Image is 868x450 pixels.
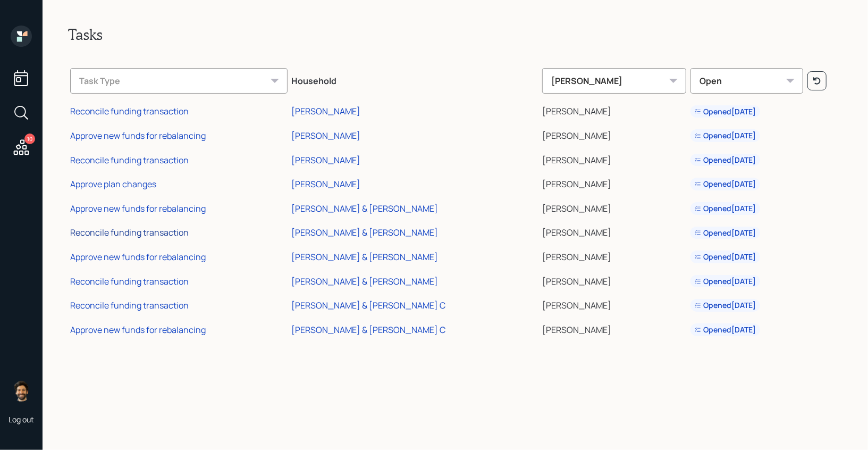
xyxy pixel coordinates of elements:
div: Opened [DATE] [695,130,756,141]
div: Reconcile funding transaction [70,299,189,311]
div: Open [690,68,803,94]
div: [PERSON_NAME] & [PERSON_NAME] [292,227,439,238]
div: Opened [DATE] [695,179,756,189]
div: Opened [DATE] [695,203,756,214]
td: [PERSON_NAME] [540,316,688,340]
td: [PERSON_NAME] [540,98,688,122]
div: 10 [24,134,35,144]
div: Approve new funds for rebalancing [70,130,206,141]
div: Opened [DATE] [695,276,756,287]
td: [PERSON_NAME] [540,268,688,292]
td: [PERSON_NAME] [540,219,688,244]
td: [PERSON_NAME] [540,146,688,171]
div: [PERSON_NAME] & [PERSON_NAME] C [292,299,446,311]
div: Reconcile funding transaction [70,105,189,117]
div: [PERSON_NAME] [542,68,686,94]
td: [PERSON_NAME] [540,195,688,219]
div: Opened [DATE] [695,228,756,238]
div: [PERSON_NAME] & [PERSON_NAME] [292,203,439,214]
td: [PERSON_NAME] [540,291,688,316]
div: Approve new funds for rebalancing [70,203,206,214]
div: Log out [9,414,34,424]
div: [PERSON_NAME] & [PERSON_NAME] [292,276,439,287]
div: Approve new funds for rebalancing [70,251,206,263]
td: [PERSON_NAME] [540,170,688,195]
h2: Tasks [68,26,842,44]
div: Reconcile funding transaction [70,227,189,238]
th: Household [290,61,541,98]
td: [PERSON_NAME] [540,122,688,146]
div: [PERSON_NAME] & [PERSON_NAME] C [292,324,446,336]
div: [PERSON_NAME] & [PERSON_NAME] [292,251,439,263]
div: [PERSON_NAME] [292,154,361,166]
div: Reconcile funding transaction [70,276,189,287]
div: Opened [DATE] [695,324,756,335]
td: [PERSON_NAME] [540,243,688,268]
div: [PERSON_NAME] [292,105,361,117]
div: Opened [DATE] [695,252,756,262]
img: eric-schwartz-headshot.png [11,380,32,402]
div: Opened [DATE] [695,106,756,117]
div: Opened [DATE] [695,155,756,165]
div: [PERSON_NAME] [292,178,361,190]
div: Reconcile funding transaction [70,154,189,166]
div: Opened [DATE] [695,300,756,311]
div: Approve plan changes [70,178,156,190]
div: Task Type [70,68,288,94]
div: Approve new funds for rebalancing [70,324,206,336]
div: [PERSON_NAME] [292,130,361,141]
